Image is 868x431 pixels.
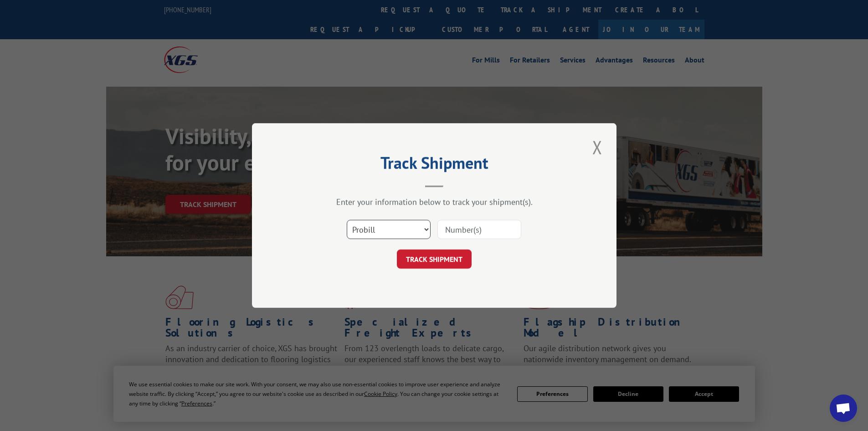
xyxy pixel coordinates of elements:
a: Open chat [830,395,857,422]
div: Enter your information below to track your shipment(s). [298,197,571,207]
h2: Track Shipment [298,156,571,174]
button: Close modal [590,135,605,160]
button: TRACK SHIPMENT [397,249,472,269]
input: Number(s) [437,220,521,239]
